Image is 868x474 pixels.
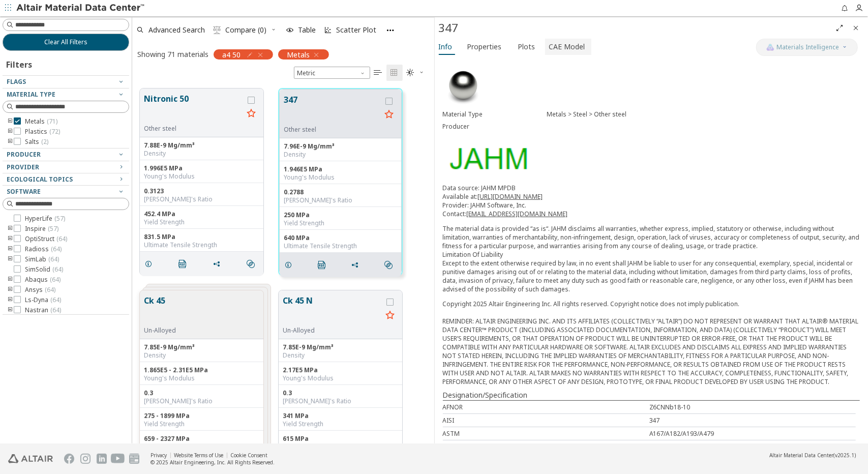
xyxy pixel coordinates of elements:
button: Nitronic 50 [144,93,243,125]
span: Table [298,26,316,34]
i: toogle group [7,117,14,126]
div: 615 MPa [283,435,398,443]
div: Density [284,151,397,159]
span: Altair Material Data Center [769,452,833,459]
button: Flags [3,76,129,88]
div: AISI [443,416,649,425]
img: Altair Engineering [8,454,53,463]
span: ( 64 ) [50,275,61,284]
span: Advanced Search [148,26,205,34]
button: Full Screen [831,20,848,36]
div: 275 - 1899 MPa [144,412,259,420]
div: 7.96E-9 Mg/mm³ [284,142,397,151]
span: Software [7,187,41,196]
button: Producer [3,149,129,161]
div: 659 - 2327 MPa [144,435,259,443]
a: Website Terms of Use [174,452,223,459]
span: Ls-Dyna [25,296,61,304]
div: 1.946E5 MPa [284,165,397,173]
span: Producer [7,150,41,159]
div: © 2025 Altair Engineering, Inc. All Rights Reserved. [151,459,275,466]
i:  [407,69,415,77]
button: PDF Download [174,254,195,274]
span: SimLab [25,255,59,263]
div: Other steel [284,126,381,134]
div: Z6CNNb18-10 [649,403,856,411]
span: Metals [25,117,57,126]
i:  [213,26,221,34]
span: Clear All Filters [44,38,87,46]
div: Metals > Steel > Other steel [547,110,860,118]
a: [EMAIL_ADDRESS][DOMAIN_NAME] [467,210,568,218]
span: Material Type [7,90,55,99]
div: Young's Modulus [144,374,259,382]
span: ( 64 ) [51,245,62,253]
div: 347 [649,416,856,425]
span: Ansys [25,286,55,294]
span: ( 64 ) [45,285,55,294]
button: Ck 45 [144,294,176,327]
div: Yield Strength [144,218,259,226]
div: Designation/Specification [443,390,860,400]
div: Ultimate Tensile Strength [284,242,397,250]
span: Metals [287,50,310,59]
div: Yield Strength [283,420,398,428]
span: HyperLife [25,215,65,223]
i:  [178,260,187,268]
img: AI Copilot [766,43,774,51]
div: Yield Strength [144,420,259,428]
span: ( 64 ) [56,234,67,243]
span: ( 57 ) [54,214,65,223]
div: (v2025.1) [769,452,856,459]
span: Nastran [25,306,61,314]
div: [PERSON_NAME]'s Ratio [283,397,398,405]
i: toogle group [7,276,14,284]
span: Info [439,39,453,55]
div: 7.85E-9 Mg/mm³ [283,343,398,351]
i:  [318,261,326,269]
span: Abaqus [25,276,61,284]
div: Ultimate Tensile Strength [283,443,398,451]
span: ( 64 ) [48,255,59,263]
div: Density [144,150,259,158]
button: PDF Download [313,255,335,275]
p: Data source: JAHM MPDB Available at: Provider: JAHM Software, Inc. Contact: [443,184,860,218]
div: [PERSON_NAME]'s Ratio [284,196,397,204]
a: Cookie Consent [230,452,267,459]
i: toogle group [7,286,14,294]
div: Young's Modulus [284,173,397,182]
div: ASTM [443,429,649,438]
i: toogle group [7,128,14,136]
span: Ecological Topics [7,175,73,184]
button: Favorite [381,107,397,123]
div: Other steel [144,125,243,133]
span: ( 71 ) [47,117,57,126]
span: Materials Intelligence [777,43,840,51]
div: Showing 71 materials [137,49,208,59]
div: 2.17E5 MPa [283,366,398,374]
div: Yield Strength [284,219,397,227]
div: A167/A182/A193/A479 [649,429,856,438]
i: toogle group [7,235,14,243]
i: toogle group [7,306,14,314]
div: 1.865E5 - 2.31E5 MPa [144,366,259,374]
button: Details [280,255,301,275]
div: [PERSON_NAME]'s Ratio [144,397,259,405]
div: Ultimate Tensile Strength [144,443,259,451]
i: toogle group [7,245,14,253]
div: Density [144,351,259,360]
div: 7.85E-9 Mg/mm³ [144,343,259,351]
div: 341 MPa [283,412,398,420]
button: Provider [3,161,129,173]
div: 831.5 MPa [144,233,259,241]
div: 0.3 [144,389,259,397]
div: Producer [443,123,547,131]
div: 347 [439,20,832,36]
span: Salts [25,138,48,146]
button: Ck 45 N [283,294,382,327]
span: ( 72 ) [49,127,60,136]
button: Tile View [386,65,403,81]
div: Filters [3,51,37,75]
button: Clear All Filters [3,34,129,51]
span: ( 2 ) [41,137,48,146]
